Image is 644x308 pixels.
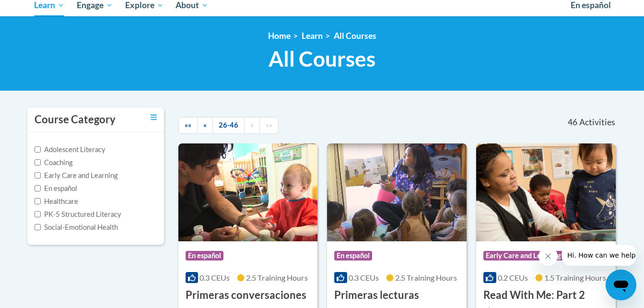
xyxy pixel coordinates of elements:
a: Next [244,117,260,134]
span: « [203,121,207,129]
label: Early Care and Learning [35,170,117,181]
input: Checkbox for Options [35,211,41,217]
img: Course Logo [327,143,467,241]
iframe: Button to launch messaging window [606,270,636,300]
span: 1.5 Training Hours [544,273,606,282]
span: 46 [568,117,577,128]
label: Social-Emotional Health [35,222,118,233]
a: Learn [302,31,323,41]
label: Healthcare [35,196,78,207]
input: Checkbox for Options [35,159,41,166]
span: 0.3 CEUs [199,273,230,282]
span: All Courses [269,46,375,71]
label: Adolescent Literacy [35,144,105,155]
span: «« [185,121,191,129]
span: »» [266,121,272,129]
span: Activities [579,117,615,128]
span: En español [334,251,372,261]
a: Toggle collapse [151,112,157,123]
span: 0.3 CEUs [349,273,379,282]
h3: Course Category [35,112,116,127]
h3: Primeras conversaciones [186,288,306,303]
input: Checkbox for Options [35,198,41,204]
a: Begining [178,117,198,134]
span: En español [186,251,223,261]
input: Checkbox for Options [35,146,41,153]
span: Early Care and Learning [483,251,563,261]
img: Course Logo [476,143,616,241]
h3: Read With Me: Part 2 [483,288,585,303]
a: Home [268,31,291,41]
span: 2.5 Training Hours [395,273,457,282]
a: 26-46 [212,117,245,134]
label: Coaching [35,157,72,168]
h3: Primeras lecturas [334,288,419,303]
iframe: Message from company [562,245,636,266]
img: Course Logo [178,143,318,241]
a: Previous [197,117,213,134]
input: Checkbox for Options [35,224,41,230]
span: » [250,121,254,129]
span: 2.5 Training Hours [246,273,308,282]
a: End [259,117,279,134]
a: All Courses [334,31,376,41]
label: PK-5 Structured Literacy [35,209,121,220]
label: En español [35,183,77,194]
input: Checkbox for Options [35,172,41,178]
input: Checkbox for Options [35,185,41,191]
iframe: Close message [539,247,558,266]
span: 0.2 CEUs [498,273,528,282]
span: Hi. How can we help? [6,7,78,14]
